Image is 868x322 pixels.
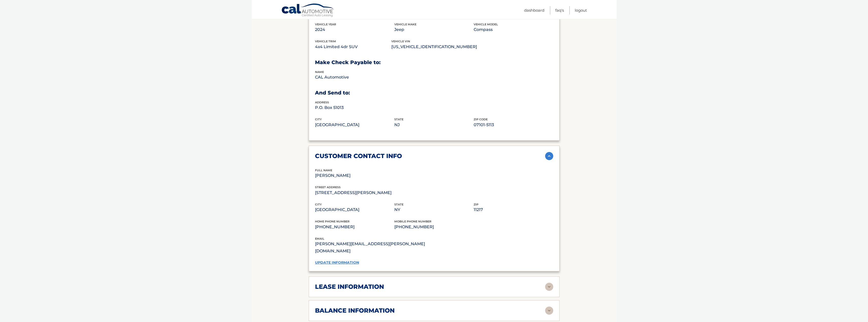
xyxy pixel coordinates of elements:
[315,189,394,196] p: [STREET_ADDRESS][PERSON_NAME]
[315,223,394,231] p: [PHONE_NUMBER]
[315,101,329,104] span: address
[524,6,544,14] a: Dashboard
[555,6,564,14] a: FAQ's
[315,172,394,179] p: [PERSON_NAME]
[394,220,431,223] span: mobile phone number
[394,121,474,128] p: NJ
[474,203,478,206] span: zip
[315,203,322,206] span: city
[545,307,553,315] img: accordion-rest.svg
[315,237,324,240] span: email
[315,206,394,213] p: [GEOGRAPHIC_DATA]
[315,220,349,223] span: home phone number
[315,168,332,172] span: full name
[315,118,322,121] span: city
[315,26,394,33] p: 2024
[315,307,395,314] h2: balance information
[315,152,402,160] h2: customer contact info
[545,152,553,160] img: accordion-active.svg
[394,223,474,231] p: [PHONE_NUMBER]
[474,118,488,121] span: zip code
[315,70,324,74] span: name
[315,260,359,265] a: update information
[315,104,394,111] p: P.O. Box 51013
[545,283,553,291] img: accordion-rest.svg
[394,26,474,33] p: Jeep
[315,40,336,43] span: vehicle trim
[315,74,394,81] p: CAL Automotive
[315,59,553,66] h3: Make Check Payable to:
[315,90,553,96] h3: And Send to:
[394,23,416,26] span: vehicle make
[315,283,384,291] h2: lease information
[394,206,474,213] p: NY
[474,121,553,128] p: 07101-5113
[474,23,498,26] span: vehicle model
[394,203,403,206] span: state
[315,23,336,26] span: vehicle Year
[315,240,434,255] p: [PERSON_NAME][EMAIL_ADDRESS][PERSON_NAME][DOMAIN_NAME]
[391,40,410,43] span: vehicle vin
[394,118,403,121] span: state
[315,121,394,128] p: [GEOGRAPHIC_DATA]
[575,6,587,14] a: Logout
[391,43,477,50] p: [US_VEHICLE_IDENTIFICATION_NUMBER]
[474,26,553,33] p: Compass
[315,185,341,189] span: street address
[281,3,335,18] a: Cal Automotive
[315,43,391,50] p: 4x4 Limited 4dr SUV
[474,206,553,213] p: 11217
